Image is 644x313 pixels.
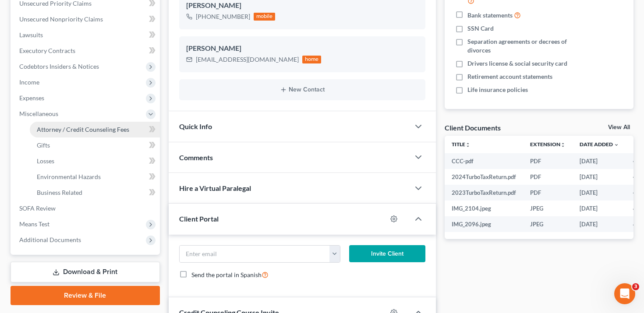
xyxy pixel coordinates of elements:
div: [PERSON_NAME] [186,43,419,54]
a: Download & Print [11,262,160,282]
a: Losses [30,153,160,169]
a: SOFA Review [12,200,160,216]
input: Enter email [180,246,330,262]
span: Income [19,78,39,86]
a: Titleunfold_more [452,141,471,148]
td: [DATE] [573,153,626,169]
span: Lawsuits [19,31,43,39]
span: Bank statements [467,11,513,20]
a: Date Added expand_more [580,141,619,148]
span: Comments [179,153,213,162]
iframe: Intercom live chat [614,283,635,304]
span: Quick Info [179,122,212,130]
td: [DATE] [573,216,626,232]
a: Executory Contracts [12,43,160,59]
td: IMG_2096.jpeg [445,216,523,232]
span: Codebtors Insiders & Notices [19,63,99,70]
td: CCC-pdf [445,153,523,169]
button: New Contact [186,86,419,93]
a: Extensionunfold_more [530,141,566,148]
div: [PHONE_NUMBER] [196,12,250,21]
span: Additional Documents [19,236,81,243]
a: Business Related [30,185,160,200]
a: Review & File [11,286,160,305]
a: Unsecured Nonpriority Claims [12,11,160,27]
td: 2024TurboTaxReturn.pdf [445,169,523,185]
a: View All [608,124,630,130]
div: home [302,56,322,63]
td: [DATE] [573,185,626,200]
span: SOFA Review [19,204,56,212]
a: Gifts [30,137,160,153]
span: Means Test [19,220,50,228]
span: Losses [37,157,54,165]
td: PDF [523,153,573,169]
span: Hire a Virtual Paralegal [179,184,251,192]
td: JPEG [523,216,573,232]
span: Retirement account statements [467,72,552,81]
td: JPEG [523,200,573,216]
span: Send the portal in Spanish [191,271,262,278]
td: PDF [523,185,573,200]
button: Invite Client [349,245,425,263]
span: Attorney / Credit Counseling Fees [37,126,129,133]
td: [DATE] [573,169,626,185]
td: IMG_2104.jpeg [445,200,523,216]
td: 2023TurboTaxReturn.pdf [445,185,523,200]
span: SSN Card [467,24,494,33]
span: Expenses [19,94,44,102]
span: Gifts [37,141,50,149]
span: Drivers license & social security card [467,59,567,68]
div: mobile [254,13,276,21]
span: Environmental Hazards [37,173,101,180]
span: Executory Contracts [19,47,75,54]
span: Life insurance policies [467,85,528,94]
i: unfold_more [465,142,471,148]
a: Attorney / Credit Counseling Fees [30,122,160,137]
div: [EMAIL_ADDRESS][DOMAIN_NAME] [196,55,299,64]
span: Miscellaneous [19,110,58,117]
span: 3 [632,283,639,290]
span: Business Related [37,189,82,196]
span: Client Portal [179,215,219,223]
i: expand_more [614,142,619,148]
i: unfold_more [560,142,566,148]
div: [PERSON_NAME] [186,0,419,11]
td: [DATE] [573,200,626,216]
div: Client Documents [445,123,501,132]
a: Environmental Hazards [30,169,160,185]
td: PDF [523,169,573,185]
span: Separation agreements or decrees of divorces [467,37,579,55]
a: Lawsuits [12,27,160,43]
span: Unsecured Nonpriority Claims [19,15,103,23]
